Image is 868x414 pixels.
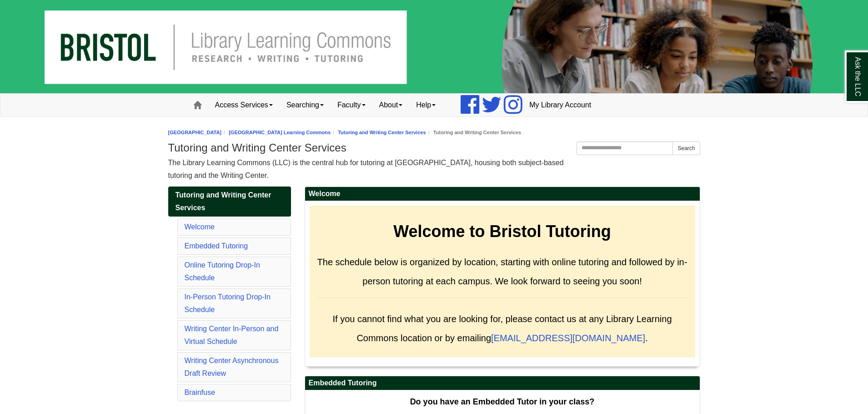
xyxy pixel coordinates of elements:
[338,130,426,135] a: Tutoring and Writing Center Services
[229,130,331,135] a: [GEOGRAPHIC_DATA] Learning Commons
[185,293,271,313] a: In-Person Tutoring Drop-In Schedule
[168,130,222,135] a: [GEOGRAPHIC_DATA]
[185,325,279,345] a: Writing Center In-Person and Virtual Schedule
[410,397,595,406] strong: Do you have an Embedded Tutor in your class?
[317,257,687,286] span: The schedule below is organized by location, starting with online tutoring and followed by in-per...
[168,141,700,154] h1: Tutoring and Writing Center Services
[185,242,248,250] a: Embedded Tutoring
[168,128,700,137] nav: breadcrumb
[409,94,442,116] a: Help
[522,94,598,116] a: My Library Account
[185,223,215,231] a: Welcome
[331,94,372,116] a: Faculty
[491,333,645,343] a: [EMAIL_ADDRESS][DOMAIN_NAME]
[305,187,700,201] h2: Welcome
[305,376,700,390] h2: Embedded Tutoring
[372,94,410,116] a: About
[168,159,564,179] span: The Library Learning Commons (LLC) is the central hub for tutoring at [GEOGRAPHIC_DATA], housing ...
[168,187,291,217] a: Tutoring and Writing Center Services
[332,314,672,343] span: If you cannot find what you are looking for, please contact us at any Library Learning Commons lo...
[393,222,611,241] strong: Welcome to Bristol Tutoring
[185,261,260,282] a: Online Tutoring Drop-In Schedule
[176,191,271,212] span: Tutoring and Writing Center Services
[208,94,280,116] a: Access Services
[280,94,331,116] a: Searching
[672,141,700,155] button: Search
[185,357,279,377] a: Writing Center Asynchronous Draft Review
[185,389,216,396] a: Brainfuse
[426,128,521,137] li: Tutoring and Writing Center Services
